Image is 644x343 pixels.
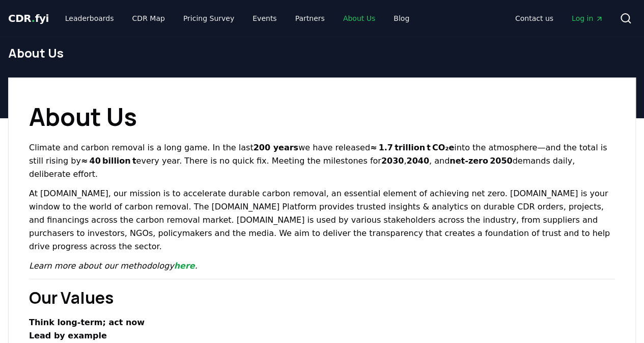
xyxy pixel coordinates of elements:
[29,141,615,181] p: Climate and carbon removal is a long game. In the last we have released into the atmosphere—and t...
[406,156,429,166] strong: 2040
[287,9,333,28] a: Partners
[29,261,198,271] em: Learn more about our methodology .
[335,9,383,28] a: About Us
[507,9,562,28] a: Contact us
[8,12,49,24] span: CDR fyi
[29,98,615,135] h1: About Us
[32,12,35,24] span: .
[174,261,195,271] a: here
[385,9,417,28] a: Blog
[124,9,173,28] a: CDR Map
[175,9,242,28] a: Pricing Survey
[29,331,107,340] strong: Lead by example
[507,9,611,28] nav: Main
[254,143,298,152] strong: 200 years
[57,9,417,28] nav: Main
[381,156,404,166] strong: 2030
[370,143,454,152] strong: ≈ 1.7 trillion t CO₂e
[8,11,49,25] a: CDR.fyi
[244,9,285,28] a: Events
[564,9,611,28] a: Log in
[29,187,615,253] p: At [DOMAIN_NAME], our mission is to accelerate durable carbon removal, an essential element of ac...
[29,285,615,310] h2: Our Values
[8,45,636,61] h1: About Us
[81,156,136,166] strong: ≈ 40 billion t
[57,9,122,28] a: Leaderboards
[572,13,603,23] span: Log in
[29,318,145,327] strong: Think long‑term; act now
[450,156,512,166] strong: net‑zero 2050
